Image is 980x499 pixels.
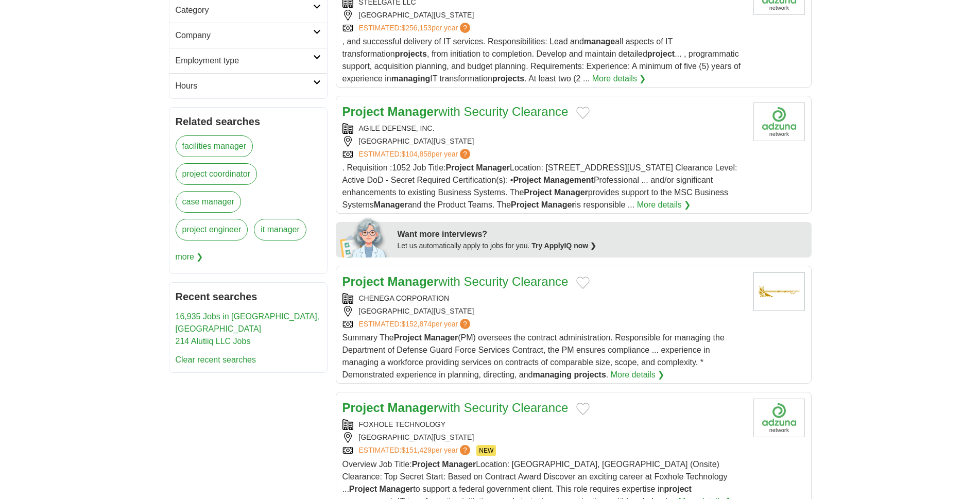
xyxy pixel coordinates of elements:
[176,312,320,333] a: 16,935 Jobs in [GEOGRAPHIC_DATA], [GEOGRAPHIC_DATA]
[394,333,422,342] strong: Project
[359,319,473,330] a: ESTIMATED:$152,874per year?
[391,74,431,83] strong: managing
[169,73,327,98] a: Hours
[176,219,248,240] a: project engineer
[395,49,427,58] strong: projects
[388,401,439,415] strong: Manager
[380,485,414,493] strong: Manager
[460,23,470,33] span: ?
[647,49,675,58] strong: project
[513,176,541,184] strong: Project
[554,188,588,197] strong: Manager
[359,445,473,456] a: ESTIMATED:$151,429per year?
[342,274,384,288] strong: Project
[401,150,431,158] span: $104,858
[169,23,327,48] a: Company
[340,216,390,257] img: apply-iq-scientist.png
[342,274,569,288] a: Project Managerwith Security Clearance
[543,176,594,184] strong: Management
[398,240,805,251] div: Let us automatically apply to jobs for you.
[342,401,384,415] strong: Project
[176,163,257,185] a: project coordinator
[349,485,377,493] strong: Project
[176,80,313,92] h2: Hours
[176,289,321,304] h2: Recent searches
[524,188,552,197] strong: Project
[541,200,575,209] strong: Manager
[446,163,474,172] strong: Project
[460,445,470,455] span: ?
[398,228,805,240] div: Want more interviews?
[637,199,691,211] a: More details ❯
[753,102,805,141] img: Company logo
[492,74,524,83] strong: projects
[374,200,408,209] strong: Manager
[401,320,431,328] span: $152,874
[342,419,745,430] div: FOXHOLE TECHNOLOGY
[412,460,440,469] strong: Project
[401,446,431,454] span: $151,429
[511,200,539,209] strong: Project
[576,403,590,415] button: Add to favorite jobs
[531,242,596,250] a: Try ApplyIQ now ❯
[176,114,321,129] h2: Related searches
[753,272,805,311] img: Chenega Corporation logo
[476,445,496,456] span: NEW
[442,460,476,469] strong: Manager
[342,10,745,21] div: [GEOGRAPHIC_DATA][US_STATE]
[460,149,470,159] span: ?
[342,105,569,118] a: Project Managerwith Security Clearance
[611,369,665,381] a: More details ❯
[576,277,590,289] button: Add to favorite jobs
[342,401,569,415] a: Project Managerwith Security Clearance
[342,105,384,118] strong: Project
[169,48,327,73] a: Employment type
[342,37,741,83] span: , and successful delivery of IT services. Responsibilities: Lead and all aspects of IT transforma...
[753,399,805,437] img: Company logo
[342,306,745,317] div: [GEOGRAPHIC_DATA][US_STATE]
[664,485,691,493] strong: project
[388,105,439,118] strong: Manager
[176,55,313,67] h2: Employment type
[342,136,745,147] div: [GEOGRAPHIC_DATA][US_STATE]
[401,24,431,32] span: $256,153
[359,23,473,33] a: ESTIMATED:$256,153per year?
[176,4,313,16] h2: Category
[176,191,241,213] a: case manager
[342,432,745,443] div: [GEOGRAPHIC_DATA][US_STATE]
[176,247,203,267] span: more ❯
[533,370,572,379] strong: managing
[359,294,450,302] a: CHENEGA CORPORATION
[342,123,745,134] div: AGILE DEFENSE, INC.
[176,29,313,42] h2: Company
[359,149,473,160] a: ESTIMATED:$104,858per year?
[476,163,510,172] strong: Manager
[342,333,725,379] span: Summary The (PM) oversees the contract administration. Responsible for managing the Department of...
[388,274,439,288] strong: Manager
[176,355,256,364] a: Clear recent searches
[460,319,470,329] span: ?
[424,333,458,342] strong: Manager
[176,135,253,157] a: facilities manager
[584,37,615,46] strong: manage
[592,73,646,85] a: More details ❯
[176,337,251,346] a: 214 Alutiiq LLC Jobs
[576,107,590,119] button: Add to favorite jobs
[574,370,606,379] strong: projects
[254,219,306,240] a: it manager
[342,163,737,209] span: . Requisition :1052 Job Title: Location: [STREET_ADDRESS][US_STATE] Clearance Level: Active DoD -...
